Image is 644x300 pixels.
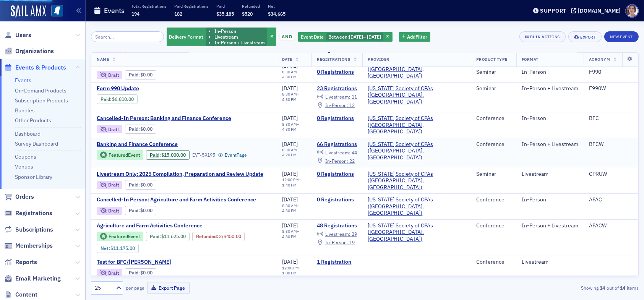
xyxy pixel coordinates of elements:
span: — [368,258,372,265]
span: Registrations [15,209,52,217]
div: AFAC [589,196,633,203]
span: $35,185 [216,11,234,17]
a: Paid [129,208,138,213]
p: Total Registrations [131,3,166,9]
button: Bulk Actions [519,31,566,42]
div: Draft [108,271,119,275]
a: Form 990 Update [97,85,225,92]
input: Search… [91,31,164,42]
div: EVT-59195 [192,152,215,158]
strong: 14 [599,284,607,291]
a: Paid [150,152,159,158]
span: [DATE] [282,258,298,265]
a: In-Person: 19 [317,240,354,246]
p: Paid Registrations [174,3,208,9]
div: Paid: 52 - $1162500 [146,232,190,241]
div: – [282,266,307,276]
a: On-Demand Products [15,87,67,94]
a: Livestream: 29 [317,231,357,237]
time: 8:30 AM [282,122,297,127]
span: Livestream : [325,231,350,237]
a: Venues [15,163,33,170]
time: 8:30 AM [282,203,297,208]
a: Registrations [4,209,52,217]
time: 1:40 PM [282,182,297,188]
span: Cancelled-In Person: Agriculture and Farm Activities Conference [97,196,256,203]
a: Paid [129,126,138,132]
span: Between : [328,34,349,40]
div: Support [540,7,566,14]
div: Draft [97,71,122,79]
span: 19 [349,239,355,245]
div: Conference [476,196,511,203]
div: Featured Event [109,234,140,238]
div: Paid: 0 - $0 [125,125,156,134]
button: AddFilter [399,32,430,42]
a: EventPage [218,152,247,158]
div: Export [580,35,596,39]
div: Livestream [522,171,578,178]
span: [DATE] [349,34,363,40]
a: Users [4,31,31,39]
span: Event Date [301,34,324,40]
div: [DOMAIN_NAME] [578,7,621,14]
span: Net : [101,245,111,251]
div: – [282,122,307,132]
a: Memberships [4,242,53,250]
a: Survey Dashboard [15,140,58,147]
div: Net: $1117500 [97,244,139,253]
span: : [129,270,141,276]
a: 0 Registrations [317,171,357,178]
span: — [589,258,593,265]
a: [US_STATE] Society of CPAs ([GEOGRAPHIC_DATA], [GEOGRAPHIC_DATA]) [368,196,465,217]
span: 44 [352,149,357,156]
a: Organizations [4,47,54,55]
span: : [129,182,141,188]
span: Users [15,31,31,39]
span: Name [97,57,109,62]
div: BFC [589,115,633,122]
p: Paid [216,3,234,9]
div: – [282,203,307,213]
div: Livestream [522,259,578,266]
span: Profile [625,4,639,18]
time: 4:30 PM [282,234,297,239]
div: Draft [108,183,119,187]
a: In-Person: 12 [317,102,354,109]
a: View Homepage [46,5,63,18]
time: 12:00 PM [282,177,299,182]
span: Provider [368,57,389,62]
span: Acronym [589,57,610,62]
span: $0.00 [141,270,153,276]
time: 4:30 PM [282,97,297,102]
time: 8:30 AM [282,147,297,152]
div: F990 [589,69,633,76]
a: [US_STATE] Society of CPAs ([GEOGRAPHIC_DATA], [GEOGRAPHIC_DATA]) [368,59,465,79]
a: New Event [604,33,639,40]
div: Showing out of items [461,284,639,291]
a: Email Marketing [4,274,61,283]
div: – [282,229,307,239]
span: 22 [349,158,355,164]
span: Mississippi Society of CPAs (Ridgeland, MS) [368,115,465,135]
a: Livestream: 44 [317,149,357,156]
div: Draft [108,127,119,131]
p: Net [268,3,286,9]
a: Cancelled-In Person: Banking and Finance Conference [97,115,231,122]
div: In-Person + Livestream [522,85,578,92]
a: 0 Registrations [317,196,357,203]
span: Mississippi Society of CPAs (Ridgeland, MS) [368,141,465,161]
span: $0.00 [141,182,153,188]
span: Add Filter [407,33,427,40]
span: : [150,234,162,239]
button: Export [568,31,602,42]
span: Mississippi Society of CPAs (Ridgeland, MS) [368,196,465,217]
div: CPRUW [589,171,633,178]
div: In-Person [522,69,578,76]
div: Featured Event [97,150,143,160]
img: SailAMX [51,5,63,17]
div: Conference [476,259,511,266]
div: Paid: 71 - $1500000 [146,150,190,159]
span: $15,000.00 [161,152,186,158]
